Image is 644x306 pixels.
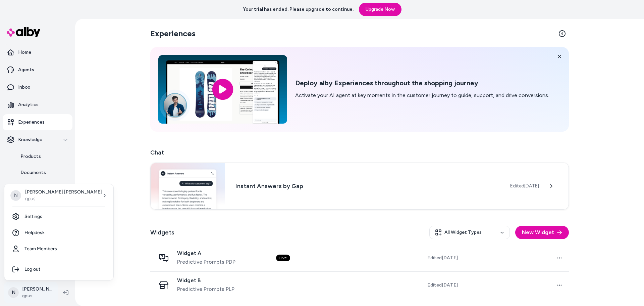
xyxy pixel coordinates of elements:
[7,209,111,225] a: Settings
[7,241,111,257] a: Team Members
[25,195,102,202] p: gpus
[25,189,102,195] p: [PERSON_NAME] [PERSON_NAME]
[24,229,45,236] span: Helpdesk
[7,261,111,277] div: Log out
[10,190,21,201] span: N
